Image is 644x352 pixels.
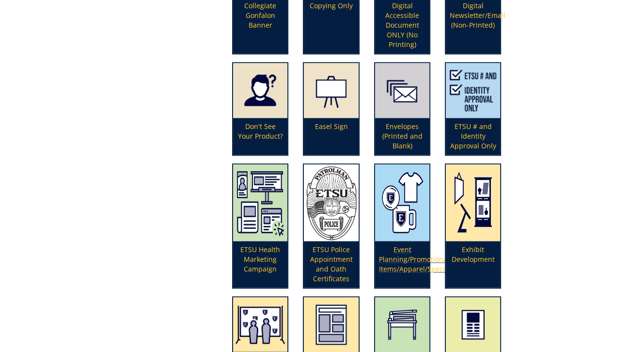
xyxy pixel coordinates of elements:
img: finishing-59838c6aeb2fc0.69433546.png [375,297,429,352]
img: policecertart-67a0f341ac7049.77219506.png [304,164,358,241]
p: Envelopes (Printed and Blank) [375,118,429,155]
a: ETSU # and Identity Approval Only [446,63,500,155]
p: ETSU Health Marketing Campaign [233,241,287,288]
p: Event Planning/Promotional Items/Apparel/Specialty [375,241,429,288]
p: Easel Sign [304,118,358,155]
img: step%20and%20repeat%20or%20large%20graphic-655685d8cbcc41.50376647.png [233,297,287,352]
img: dont%20see-5aa6baf09686e9.98073190.png [233,63,287,118]
a: Event Planning/Promotional Items/Apparel/Specialty [375,164,429,288]
img: easel-sign-5948317bbd7738.25572313.png [304,63,358,118]
a: Don't See Your Product? [233,63,287,155]
img: envelopes-(bulk-order)-594831b101c519.91017228.png [375,63,429,118]
a: Envelopes (Printed and Blank) [375,63,429,155]
p: Exhibit Development [446,241,500,288]
p: ETSU Police Appointment and Oath Certificates [304,241,358,288]
a: ETSU Health Marketing Campaign [233,164,287,288]
p: ETSU # and Identity Approval Only [446,118,500,155]
img: etsu%20assignment-617843c1f3e4b8.13589178.png [446,63,500,118]
img: printed-flyer-59492a1d837e36.61044604.png [446,297,500,352]
a: ETSU Police Appointment and Oath Certificates [304,164,358,288]
img: exhibit-development-594920f68a9ea2.88934036.png [446,164,500,241]
img: promotional%20items%20icon-621cf3f26df267.81791671.png [375,164,429,241]
a: Easel Sign [304,63,358,155]
img: fact%20sheet-63b722d48584d3.32276223.png [304,297,358,352]
img: clinic%20project-6078417515ab93.06286557.png [233,164,287,241]
a: Exhibit Development [446,164,500,288]
p: Don't See Your Product? [233,118,287,155]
